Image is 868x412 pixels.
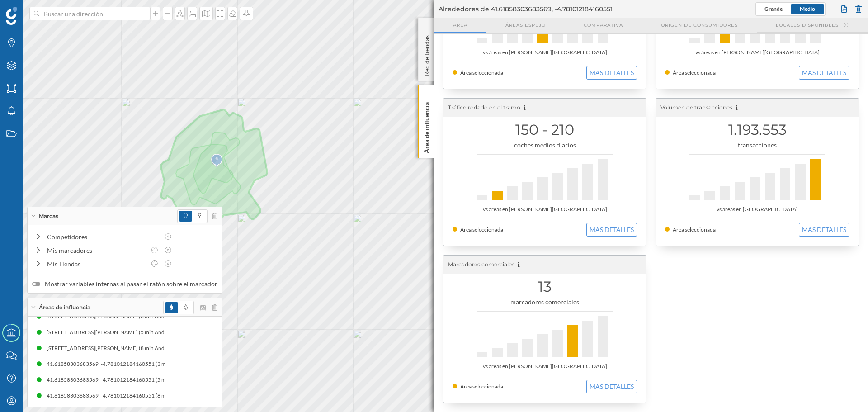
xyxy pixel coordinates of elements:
[764,5,783,12] span: Grande
[47,375,200,384] div: 41.61858303683569, -4.781012184160551 (5 min Andando)
[6,7,17,25] img: Geoblink Logo
[673,226,716,233] span: Área seleccionada
[47,360,200,369] div: 41.61858303683569, -4.781012184160551 (3 min Andando)
[47,328,183,337] div: [STREET_ADDRESS][PERSON_NAME] (5 min Andando)
[47,232,159,242] div: Competidores
[443,256,646,274] div: Marcadores comerciales
[584,22,623,28] span: Comparativa
[799,223,849,237] button: MAS DETALLES
[453,22,467,28] span: Area
[47,246,146,255] div: Mis marcadores
[460,226,503,233] span: Área seleccionada
[586,380,637,393] button: MAS DETALLES
[453,141,637,150] div: coches medios diarios
[460,69,503,76] span: Área seleccionada
[47,391,200,400] div: 41.61858303683569, -4.781012184160551 (8 min Andando)
[47,259,146,269] div: Mis Tiendas
[453,278,637,295] h1: 13
[39,212,58,220] span: Marcas
[460,383,503,390] span: Área seleccionada
[665,141,849,150] div: transacciones
[799,66,849,80] button: MAS DETALLES
[665,121,849,138] h1: 1.193.553
[505,22,546,28] span: Áreas espejo
[800,5,815,12] span: Medio
[39,303,90,312] span: Áreas de influencia
[47,312,183,321] div: [STREET_ADDRESS][PERSON_NAME] (3 min Andando)
[453,205,637,214] div: vs áreas en [PERSON_NAME][GEOGRAPHIC_DATA]
[776,22,839,28] span: Locales disponibles
[453,362,637,371] div: vs áreas en [PERSON_NAME][GEOGRAPHIC_DATA]
[665,205,849,214] div: vs áreas en [GEOGRAPHIC_DATA]
[453,298,637,307] div: marcadores comerciales
[32,279,217,289] label: Mostrar variables internas al pasar el ratón sobre el marcador
[656,99,859,117] div: Volumen de transacciones
[453,121,637,138] h1: 150 - 210
[586,223,637,237] button: MAS DETALLES
[18,6,50,14] span: Soporte
[661,22,738,28] span: Origen de consumidores
[422,32,431,76] p: Red de tiendas
[453,48,637,57] div: vs áreas en [PERSON_NAME][GEOGRAPHIC_DATA]
[47,344,183,353] div: [STREET_ADDRESS][PERSON_NAME] (8 min Andando)
[665,48,849,57] div: vs áreas en [PERSON_NAME][GEOGRAPHIC_DATA]
[439,5,613,14] span: Alrededores de 41.61858303683569, -4.781012184160551
[586,66,637,80] button: MAS DETALLES
[443,99,646,117] div: Tráfico rodado en el tramo
[422,99,431,153] p: Área de influencia
[673,69,716,76] span: Área seleccionada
